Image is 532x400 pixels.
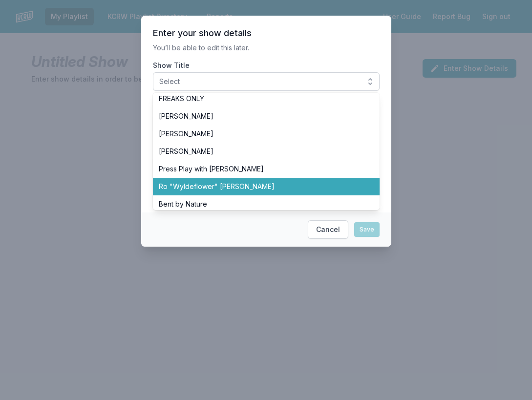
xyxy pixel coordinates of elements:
[159,77,360,86] span: Select
[153,43,380,53] p: You’ll be able to edit this later.
[159,147,362,156] span: [PERSON_NAME]
[153,61,380,70] label: Show Title
[159,182,362,191] span: Ro "Wyldeflower" [PERSON_NAME]
[159,111,362,121] span: [PERSON_NAME]
[159,129,362,139] span: [PERSON_NAME]
[159,164,362,174] span: Press Play with [PERSON_NAME]
[159,94,362,104] span: FREAKS ONLY
[308,220,348,239] button: Cancel
[159,199,362,209] span: Bent by Nature
[354,222,380,237] button: Save
[153,27,380,39] header: Enter your show details
[153,72,380,91] button: Select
